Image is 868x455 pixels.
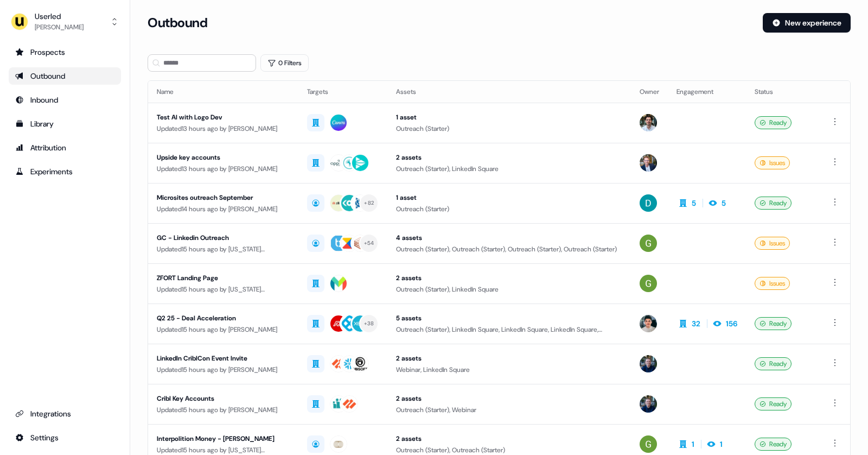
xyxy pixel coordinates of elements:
[726,318,737,329] div: 156
[640,395,657,413] img: James
[15,94,114,105] div: Inbound
[755,237,790,250] div: Issues
[157,364,290,375] div: Updated 15 hours ago by [PERSON_NAME]
[9,9,121,35] button: Userled[PERSON_NAME]
[9,43,121,61] a: Go to prospects
[157,313,290,324] div: Q2 25 - Deal Acceleration
[15,71,114,81] div: Outbound
[157,123,290,134] div: Updated 13 hours ago by [PERSON_NAME]
[387,81,631,103] th: Assets
[9,91,121,109] a: Go to Inbound
[157,204,290,214] div: Updated 14 hours ago by [PERSON_NAME]
[148,81,298,103] th: Name
[720,439,723,450] div: 1
[396,393,622,404] div: 2 assets
[755,197,792,210] div: Ready
[15,47,114,58] div: Prospects
[35,22,84,33] div: [PERSON_NAME]
[692,439,694,450] div: 1
[396,364,622,375] div: Webinar, LinkedIn Square
[755,277,790,290] div: Issues
[157,273,290,283] div: ZFORT Landing Page
[396,284,622,295] div: Outreach (Starter), LinkedIn Square
[9,163,121,180] a: Go to experiments
[157,163,290,174] div: Updated 13 hours ago by [PERSON_NAME]
[260,54,309,72] button: 0 Filters
[396,244,622,255] div: Outreach (Starter), Outreach (Starter), Outreach (Starter), Outreach (Starter)
[15,432,114,443] div: Settings
[640,355,657,372] img: James
[15,408,114,419] div: Integrations
[396,163,622,174] div: Outreach (Starter), LinkedIn Square
[9,429,121,446] a: Go to integrations
[9,67,121,85] a: Go to outbound experience
[396,152,622,163] div: 2 assets
[640,154,657,172] img: Yann
[722,198,726,208] div: 5
[396,123,622,134] div: Outreach (Starter)
[640,194,657,212] img: David
[746,81,820,103] th: Status
[692,318,700,329] div: 32
[298,81,387,103] th: Targets
[396,405,622,415] div: Outreach (Starter), Webinar
[148,15,207,31] h3: Outbound
[364,198,374,208] div: + 82
[15,142,114,153] div: Attribution
[157,324,290,335] div: Updated 15 hours ago by [PERSON_NAME]
[755,357,792,370] div: Ready
[157,152,290,163] div: Upside key accounts
[396,204,622,214] div: Outreach (Starter)
[157,405,290,415] div: Updated 15 hours ago by [PERSON_NAME]
[668,81,746,103] th: Engagement
[755,156,790,169] div: Issues
[396,353,622,364] div: 2 assets
[157,232,290,243] div: GC - Linkedin Outreach
[35,11,84,22] div: Userled
[157,393,290,404] div: Cribl Key Accounts
[9,115,121,132] a: Go to templates
[157,353,290,364] div: LinkedIn CriblCon Event Invite
[157,244,290,255] div: Updated 15 hours ago by [US_STATE][PERSON_NAME]
[396,433,622,444] div: 2 assets
[157,192,290,203] div: Microsites outreach September
[640,435,657,453] img: Georgia
[396,313,622,324] div: 5 assets
[755,397,792,410] div: Ready
[640,114,657,131] img: Tristan
[157,433,290,444] div: Interpolition Money - [PERSON_NAME]
[755,116,792,129] div: Ready
[640,235,657,252] img: Georgia
[396,273,622,283] div: 2 assets
[755,438,792,451] div: Ready
[755,317,792,330] div: Ready
[396,324,622,335] div: Outreach (Starter), LinkedIn Square, LinkedIn Square, LinkedIn Square, [GEOGRAPHIC_DATA]
[763,13,851,33] button: New experience
[396,112,622,123] div: 1 asset
[15,166,114,177] div: Experiments
[364,238,374,248] div: + 54
[396,232,622,243] div: 4 assets
[640,315,657,332] img: Vincent
[157,112,290,123] div: Test AI with Logo Dev
[15,118,114,129] div: Library
[631,81,668,103] th: Owner
[9,139,121,156] a: Go to attribution
[640,275,657,292] img: Georgia
[364,319,374,328] div: + 38
[157,284,290,295] div: Updated 15 hours ago by [US_STATE][PERSON_NAME]
[692,198,696,208] div: 5
[9,405,121,422] a: Go to integrations
[396,192,622,203] div: 1 asset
